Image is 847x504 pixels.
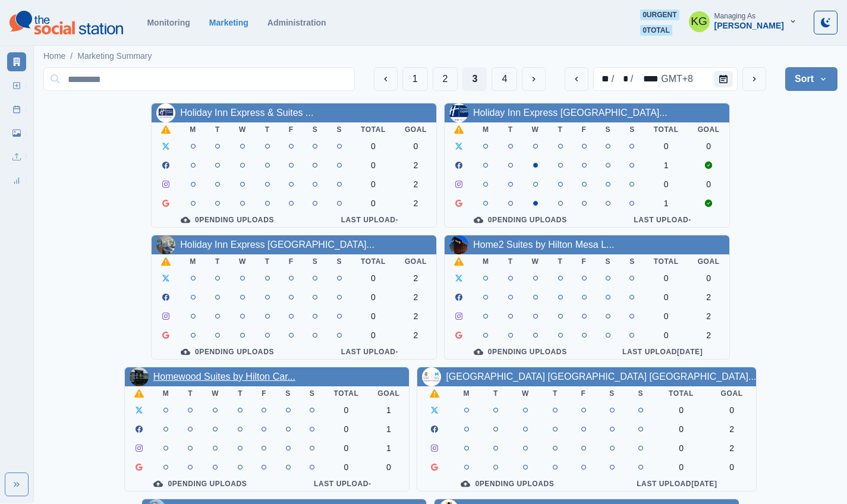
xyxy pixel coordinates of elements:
div: 0 [698,179,720,189]
div: 0 [654,330,679,340]
div: 0 Pending Uploads [134,479,267,489]
th: T [256,254,279,269]
th: F [279,122,303,137]
img: 474870535711579 [156,235,175,254]
a: Media Library [7,124,26,143]
th: Total [644,254,688,269]
div: 0 [654,311,679,321]
th: F [279,254,303,269]
a: Homewood Suites by Hilton Car... [153,371,295,382]
th: Goal [688,122,729,137]
div: 0 [361,141,386,151]
th: T [206,254,229,269]
th: S [596,254,621,269]
div: 0 Pending Uploads [427,479,588,489]
div: 1 [377,443,399,453]
th: Total [324,386,368,401]
img: 2165605250355329 [422,367,441,386]
a: Holiday Inn Express [GEOGRAPHIC_DATA]... [180,240,374,250]
div: 0 [654,273,679,283]
div: time zone [660,72,694,86]
div: 2 [405,160,427,170]
button: next [742,67,766,91]
th: T [499,122,522,137]
div: 0 [361,330,386,340]
th: Total [644,122,688,137]
button: Page 4 [492,67,517,91]
div: 0 [654,292,679,302]
div: 2 [698,292,720,302]
div: 0 [361,160,386,170]
div: 0 [665,424,698,434]
div: 0 [654,179,679,189]
button: Page 3 [462,67,487,91]
div: Last Upload - [606,215,720,225]
th: S [327,254,351,269]
th: W [229,254,256,269]
button: Managing As[PERSON_NAME] [679,10,807,33]
th: W [522,254,549,269]
th: T [256,122,279,137]
div: 2 [717,424,747,434]
th: Total [655,386,707,401]
span: 0 urgent [640,10,679,20]
button: Calendar [714,71,733,87]
th: F [569,386,598,401]
div: Last Upload - [313,347,427,357]
th: M [180,254,206,269]
div: 0 [361,292,386,302]
th: S [620,122,644,137]
th: M [473,122,499,137]
div: 1 [377,424,399,434]
th: S [596,122,621,137]
a: Holiday Inn Express [GEOGRAPHIC_DATA]... [473,108,667,118]
th: F [252,386,276,401]
th: T [499,254,522,269]
div: Date [596,72,694,86]
th: S [626,386,655,401]
th: Goal [395,122,436,137]
button: Next Media [522,67,546,91]
div: 2 [698,311,720,321]
th: M [180,122,206,137]
div: 0 [405,141,427,151]
div: 0 [654,141,679,151]
th: T [541,386,569,401]
div: 0 [333,424,358,434]
div: 0 [665,443,698,453]
img: logoTextSVG.62801f218bc96a9b266caa72a09eb111.svg [10,11,123,34]
div: 0 [717,462,747,472]
button: Page 2 [433,67,458,91]
th: T [481,386,510,401]
div: 0 Pending Uploads [454,347,587,357]
div: 1 [654,199,679,208]
div: Last Upload - [313,215,427,225]
th: M [452,386,482,401]
div: 0 [377,462,399,472]
a: Review Summary [7,171,26,190]
div: Last Upload [DATE] [607,479,747,489]
button: Expand [5,472,29,496]
div: year [634,72,660,86]
div: 0 Pending Uploads [454,215,587,225]
a: Marketing [209,18,248,27]
div: 2 [717,443,747,453]
div: 0 [361,311,386,321]
a: [GEOGRAPHIC_DATA] [GEOGRAPHIC_DATA] [GEOGRAPHIC_DATA]... [446,371,756,382]
th: S [303,122,328,137]
div: 0 Pending Uploads [161,347,294,357]
th: F [572,254,596,269]
th: W [202,386,228,401]
div: 2 [405,273,427,283]
button: Sort [785,67,837,91]
th: S [276,386,300,401]
img: 104547128321061 [449,235,468,254]
div: 0 [698,273,720,283]
div: 2 [405,330,427,340]
a: Monitoring [147,18,190,27]
a: Marketing Summary [7,52,26,71]
a: Uploads [7,147,26,166]
div: [PERSON_NAME] [714,21,784,31]
th: Goal [688,254,729,269]
div: Managing As [714,12,755,20]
